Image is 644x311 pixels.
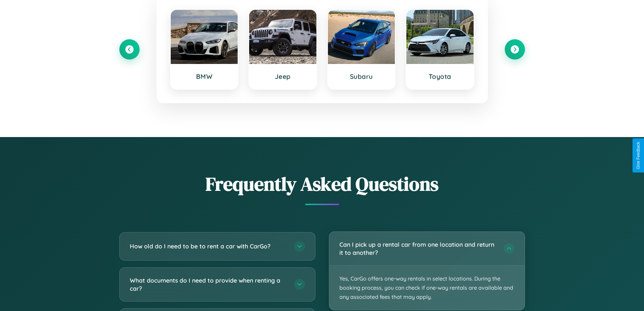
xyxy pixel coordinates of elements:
h3: Jeep [256,72,310,81]
h3: Can I pick up a rental car from one location and return it to another? [339,240,497,257]
h3: Subaru [335,72,388,81]
div: Give Feedback [636,142,641,169]
h2: Frequently Asked Questions [119,171,525,197]
h3: BMW [177,72,231,81]
h3: What documents do I need to provide when renting a car? [130,276,287,293]
h3: Toyota [413,72,467,81]
h3: How old do I need to be to rent a car with CarGo? [130,242,287,250]
p: Yes, CarGo offers one-way rentals in select locations. During the booking process, you can check ... [329,266,525,310]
